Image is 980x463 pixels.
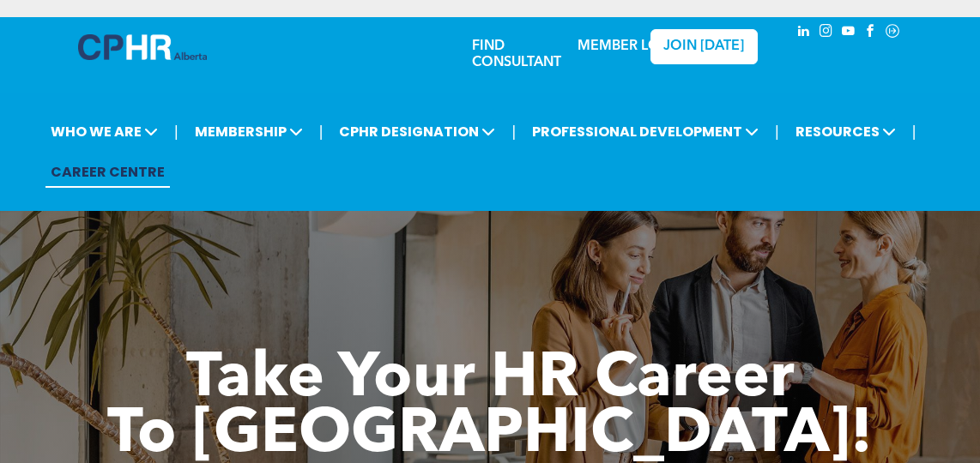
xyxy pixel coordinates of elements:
span: JOIN [DATE] [663,39,744,55]
li: | [775,114,779,149]
a: MEMBER LOGIN [578,39,685,53]
span: Take Your HR Career [186,349,795,411]
li: | [319,114,324,149]
a: FIND CONSULTANT [472,39,561,69]
a: CAREER CENTRE [45,156,170,188]
a: linkedin [794,21,813,45]
span: CPHR DESIGNATION [334,116,500,147]
img: A blue and white logo for cp alberta [78,34,207,60]
li: | [912,114,916,149]
span: RESOURCES [790,116,901,147]
span: MEMBERSHIP [190,116,308,147]
li: | [511,114,516,149]
a: JOIN [DATE] [650,29,758,64]
li: | [174,114,178,149]
span: WHO WE ARE [45,116,163,147]
a: youtube [838,21,857,45]
a: Social network [883,21,902,45]
a: facebook [861,21,880,45]
span: PROFESSIONAL DEVELOPMENT [527,116,764,147]
a: instagram [816,21,835,45]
